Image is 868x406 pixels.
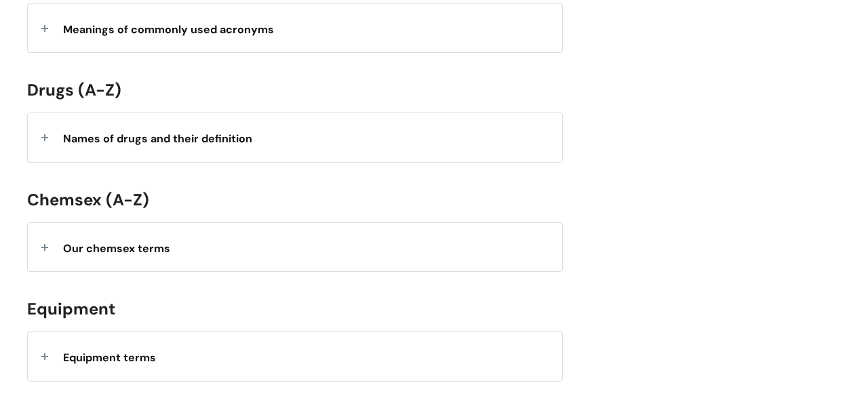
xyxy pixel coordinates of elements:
[63,241,170,256] span: Our chemsex terms
[27,298,115,319] span: Equipment
[63,22,274,37] strong: Meanings of commonly used acronyms
[63,350,156,365] span: Equipment terms
[27,189,149,210] span: Chemsex (A-Z)
[63,131,252,146] strong: Names of drugs and their definition
[27,79,121,100] span: Drugs (A-Z)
